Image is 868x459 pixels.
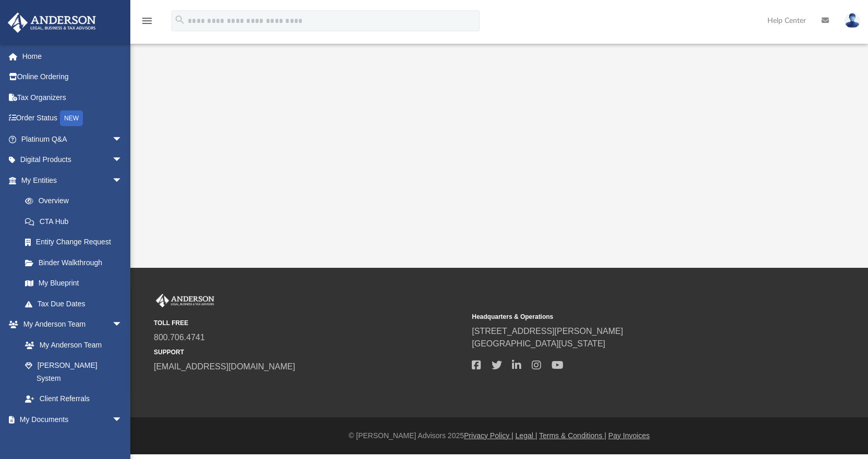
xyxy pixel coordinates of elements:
small: SUPPORT [154,348,464,357]
a: Binder Walkthrough [15,252,138,273]
a: Legal | [516,431,537,440]
a: My Anderson Teamarrow_drop_down [7,314,133,335]
span: arrow_drop_down [112,129,133,150]
a: 800.706.4741 [154,333,205,342]
a: [STREET_ADDRESS][PERSON_NAME] [472,327,623,336]
span: arrow_drop_down [112,409,133,430]
a: Tax Due Dates [15,293,138,314]
div: NEW [60,110,83,126]
a: Privacy Policy | [464,431,514,440]
a: My Anderson Team [15,334,128,355]
a: My Blueprint [15,273,133,294]
a: Home [7,46,138,67]
i: search [174,14,186,26]
a: My Entitiesarrow_drop_down [7,170,138,191]
i: menu [141,15,153,27]
a: Order StatusNEW [7,108,138,129]
a: Tax Organizers [7,87,138,108]
span: arrow_drop_down [112,170,133,191]
a: [GEOGRAPHIC_DATA][US_STATE] [472,339,605,348]
a: CTA Hub [15,211,138,232]
div: © [PERSON_NAME] Advisors 2025 [130,430,868,441]
img: Anderson Advisors Platinum Portal [154,294,216,307]
small: Headquarters & Operations [472,312,783,321]
a: Client Referrals [15,389,133,410]
a: menu [141,20,153,27]
a: Pay Invoices [608,431,650,440]
img: User Pic [845,13,860,28]
a: [EMAIL_ADDRESS][DOMAIN_NAME] [154,362,295,371]
a: [PERSON_NAME] System [15,355,133,389]
a: Terms & Conditions | [539,431,606,440]
span: arrow_drop_down [112,314,133,336]
a: Platinum Q&Aarrow_drop_down [7,129,138,150]
a: Overview [15,191,138,212]
a: Digital Productsarrow_drop_down [7,150,138,170]
img: Anderson Advisors Platinum Portal [5,13,99,33]
a: Entity Change Request [15,232,138,253]
a: My Documentsarrow_drop_down [7,409,133,430]
span: arrow_drop_down [112,150,133,171]
small: TOLL FREE [154,318,464,328]
a: Online Ordering [7,67,138,88]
